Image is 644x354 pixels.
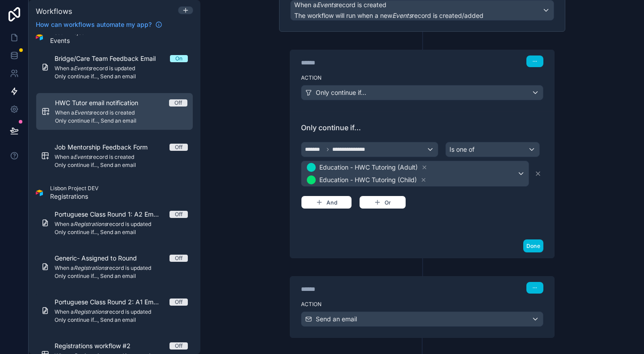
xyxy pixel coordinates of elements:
span: The workflow will run when a new record is created/added [294,12,483,19]
span: When a record is created [294,0,386,9]
span: Is one of [449,145,475,154]
span: Send an email [316,315,357,324]
button: Is one of [445,142,540,157]
em: Events [317,1,336,9]
button: Done [523,239,543,252]
button: And [301,196,352,209]
label: Action [301,74,543,81]
button: Education - HWC Tutoring (Adult)Education - HWC Tutoring (Child) [301,161,529,187]
button: Only continue if... [301,85,543,100]
span: Education - HWC Tutoring (Child) [319,175,417,184]
em: Events [392,12,412,19]
a: How can workflows automate my app? [32,20,166,29]
span: Education - HWC Tutoring (Adult) [319,163,418,172]
span: Workflows [36,7,72,16]
span: How can workflows automate my app? [36,20,152,29]
button: Or [359,196,406,209]
label: Action [301,301,543,308]
button: Send an email [301,311,543,327]
span: Only continue if... [316,88,366,97]
span: Only continue if... [301,122,543,133]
